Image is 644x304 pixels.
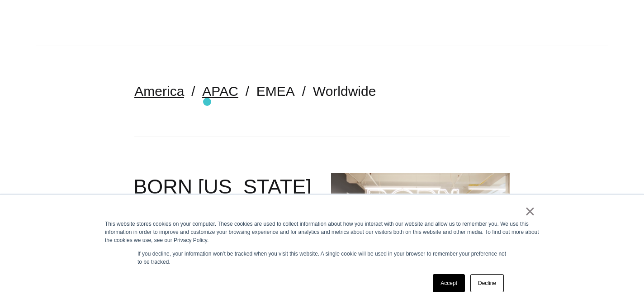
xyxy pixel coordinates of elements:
a: America [134,84,184,99]
div: This website stores cookies on your computer. These cookies are used to collect information about... [105,220,539,244]
a: EMEA [256,84,295,99]
a: Decline [470,274,504,292]
a: × [525,207,535,215]
a: APAC [202,84,238,99]
h2: BORN [US_STATE] [133,173,313,200]
a: Accept [433,274,465,292]
p: If you decline, your information won’t be tracked when you visit this website. A single cookie wi... [137,250,507,266]
a: Worldwide [313,84,376,99]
